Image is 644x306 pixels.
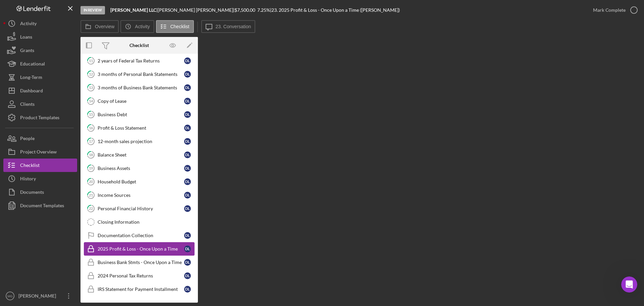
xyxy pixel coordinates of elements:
a: 1712-month sales projectionDL [84,135,195,148]
label: 23. Conversation [216,24,251,29]
a: IRS Statement for Payment InstallmentDL [84,282,195,296]
div: [PERSON_NAME] [PERSON_NAME] | [158,7,234,13]
button: Emoji picker [10,220,16,225]
button: Checklist [156,20,194,33]
div: New messages divider [5,117,129,117]
a: 133 months of Business Bank StatementsDL [84,81,195,94]
strong: Custom Fields and Forms [28,172,94,177]
button: Product Templates [3,111,77,124]
a: 14Copy of LeaseDL [84,94,195,108]
div: 12-month sales projection [98,139,184,144]
div: 2025 Profit & Loss - Once Upon a Time [98,246,184,252]
button: Document Templates [3,199,77,212]
a: 2024 Personal Tax ReturnsDL [84,269,195,282]
div: Business Assets [98,166,184,171]
div: Operator says… [5,68,129,89]
b: [PERSON_NAME] LLC [110,7,156,13]
div: Operator says… [5,1,129,35]
div: People [20,132,35,147]
span: More in the Help Center [46,189,110,194]
button: Documents [3,185,77,199]
button: Send a message… [115,217,126,228]
tspan: 13 [89,85,93,90]
div: D L [184,232,191,239]
button: Project Overview [3,145,77,159]
h1: Lenderfit [33,3,57,8]
div: D L [184,272,191,279]
tspan: 19 [89,166,93,170]
p: Back [DATE] [38,8,65,15]
div: Business Debt [98,112,184,117]
div: Closing Information [98,219,194,225]
div: D L [184,98,191,104]
div: D L [184,71,191,78]
a: 22Personal Financial HistoryDL [84,202,195,215]
a: 16Profit & Loss StatementDL [84,121,195,135]
div: Archive a Project [21,123,128,141]
div: Documentation Collection [98,233,184,238]
div: Documents [20,185,44,201]
div: D L [184,151,191,158]
div: One of our teammates will reply as soon as they can. [5,68,110,89]
div: Document Templates [20,199,64,214]
tspan: 18 [89,152,93,157]
div: In Review [80,6,105,14]
div: D L [184,192,191,199]
button: People [3,132,77,145]
a: 15Business DebtDL [84,108,195,121]
div: Custom Fields and Forms [21,166,128,183]
tspan: 16 [89,126,93,130]
div: Business Bank Stmts - Once Upon a Time [98,260,184,265]
button: MG[PERSON_NAME] [3,289,77,303]
div: D L [184,246,191,252]
div: D L [184,111,191,118]
button: Dashboard [3,84,77,97]
div: 3 months of Business Bank Statements [98,85,184,90]
div: Long-Term [20,71,42,86]
strong: Archive a Project [28,129,73,134]
div: D L [184,259,191,266]
div: Mia says… [5,35,129,68]
img: Profile image for Operator [5,186,16,197]
div: Dashboard [20,84,43,99]
div: D L [184,138,191,145]
iframe: Intercom live chat [621,276,637,293]
div: Income Sources [98,192,184,198]
div: Product Templates [20,111,59,126]
div: Educational [20,57,45,72]
div: Activity [20,17,37,32]
button: History [3,172,77,185]
div: | 23. 2025 Profit & Loss - Once Upon a Time ([PERSON_NAME]) [270,7,400,13]
div: Validate files within a checklist item [21,141,128,166]
a: Business Bank Stmts - Once Upon a TimeDL [84,256,195,269]
button: Educational [3,57,77,71]
div: Balance Sheet [98,152,184,158]
button: Gif picker [21,220,26,225]
button: Grants [3,44,77,57]
div: D L [184,205,191,212]
label: Checklist [170,24,190,29]
tspan: 21 [89,193,93,197]
div: 2024 Personal Tax Returns [98,273,184,278]
div: I added these in the wrong area. Now, I need to delete those. How can I delete those? [30,39,123,58]
label: Activity [135,24,150,29]
tspan: 12 [89,72,93,76]
a: Closing Information [84,215,195,229]
button: go back [4,3,17,15]
a: Documentation CollectionDL [84,229,195,242]
a: Activity [3,17,77,30]
button: Overview [80,20,119,33]
button: Checklist [3,159,77,172]
div: In the meantime, these articles might help: [5,90,110,111]
button: Long-Term [3,71,77,84]
div: Operator says… [5,123,129,208]
div: Clients [20,97,35,113]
